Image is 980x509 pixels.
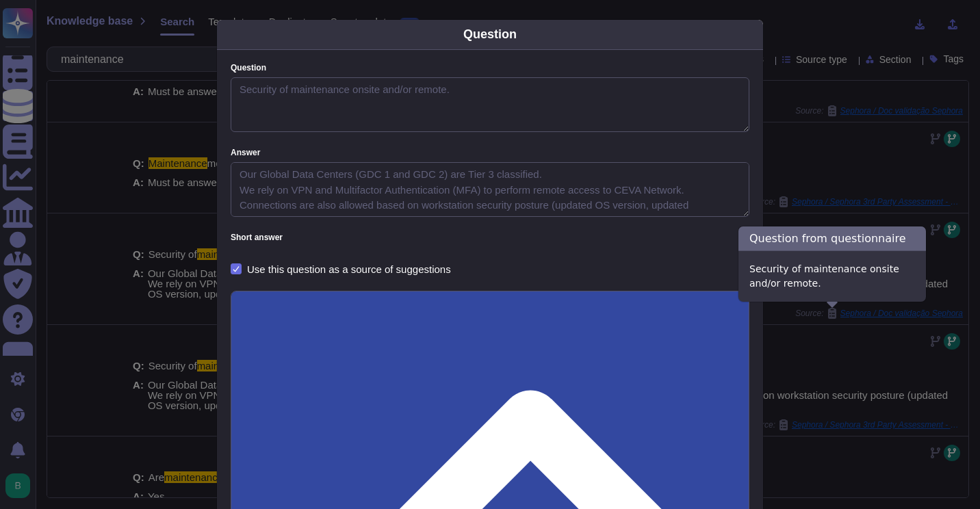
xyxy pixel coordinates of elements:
[231,233,749,242] label: Short answer
[231,162,749,217] textarea: Our Global Data Centers (GDC 1 and GDC 2) are Tier 3 classified. We rely on VPN and Multifactor A...
[738,251,926,302] div: Security of maintenance onsite and/or remote.
[463,25,517,44] div: Question
[231,148,749,157] label: Answer
[738,226,926,251] h3: Question from questionnaire
[247,264,451,274] div: Use this question as a source of suggestions
[231,77,749,132] textarea: Security of maintenance onsite and/or remote.
[231,64,749,72] label: Question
